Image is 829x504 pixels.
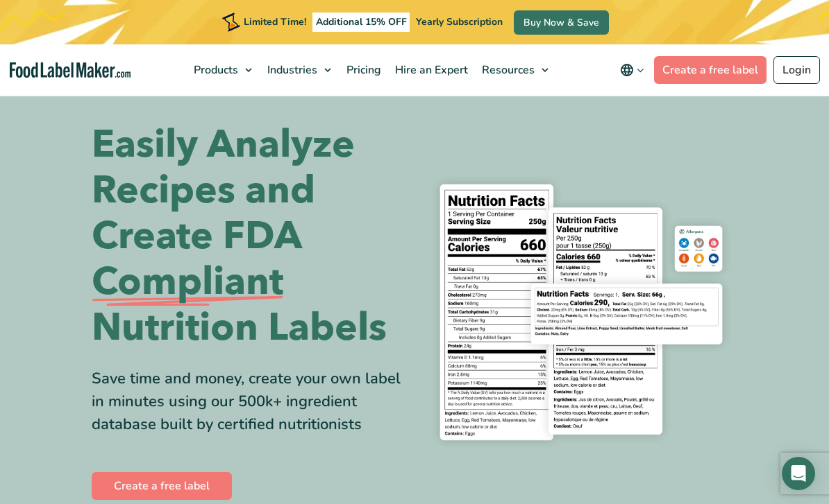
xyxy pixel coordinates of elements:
span: Resources [478,62,536,78]
span: Limited Time! [244,15,306,28]
a: Industries [259,44,338,96]
a: Buy Now & Save [514,10,609,35]
span: Compliant [92,259,283,305]
div: Save time and money, create your own label in minutes using our 500k+ ingredient database built b... [92,367,404,436]
span: Industries [263,62,319,78]
a: Products [185,44,259,96]
h1: Easily Analyze Recipes and Create FDA Nutrition Labels [92,122,404,351]
span: Hire an Expert [391,62,469,78]
span: Pricing [342,62,383,78]
a: Resources [474,44,555,96]
a: Login [773,56,820,84]
span: Yearly Subscription [416,15,503,28]
a: Pricing [338,44,387,96]
span: Products [190,62,240,78]
a: Create a free label [654,56,767,84]
span: Additional 15% OFF [312,12,410,32]
a: Create a free label [92,472,232,500]
a: Hire an Expert [387,44,474,96]
div: Open Intercom Messenger [782,457,815,490]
